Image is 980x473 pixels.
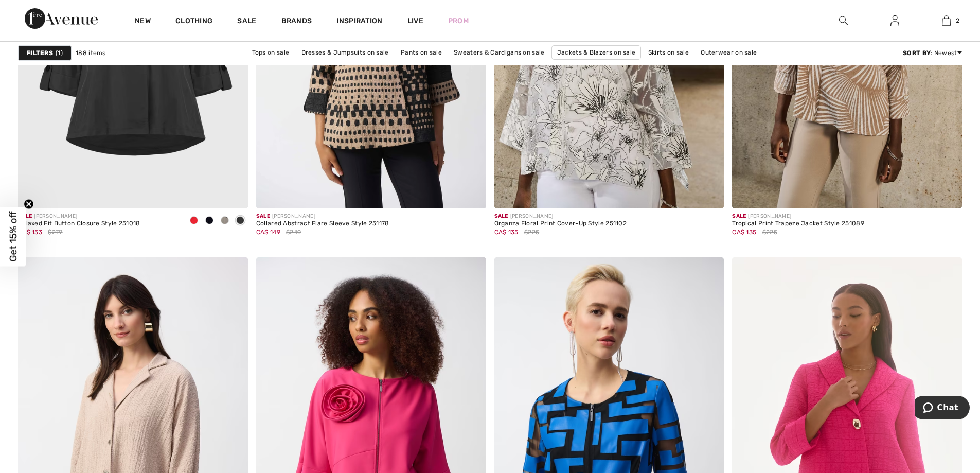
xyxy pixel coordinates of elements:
[7,212,19,262] span: Get 15% off
[256,213,389,220] div: [PERSON_NAME]
[882,14,907,27] a: Sign In
[762,227,777,237] span: $225
[56,48,63,58] span: 1
[448,15,469,26] a: Prom
[336,16,382,27] span: Inspiration
[494,229,519,236] span: CA$ 135
[839,14,848,27] img: search the website
[175,16,212,27] a: Clothing
[281,16,312,27] a: Brands
[256,229,280,236] span: CA$ 149
[25,8,98,29] img: 1ère Avenue
[256,220,389,227] div: Collared Abstract Flare Sleeve Style 251178
[286,227,301,237] span: $249
[76,48,106,58] span: 188 items
[186,213,202,230] div: Radiant red
[247,46,295,59] a: Tops on sale
[921,14,971,27] a: 2
[18,213,140,220] div: [PERSON_NAME]
[256,213,270,219] span: Sale
[296,46,394,59] a: Dresses & Jumpsuits on sale
[732,229,756,236] span: CA$ 135
[233,213,248,230] div: Black
[696,46,762,59] a: Outerwear on sale
[494,213,627,220] div: [PERSON_NAME]
[643,46,694,59] a: Skirts on sale
[890,14,899,27] img: My Info
[135,16,151,27] a: New
[956,16,959,25] span: 2
[732,213,864,220] div: [PERSON_NAME]
[524,227,539,237] span: $225
[202,213,217,230] div: Midnight Blue
[732,213,746,219] span: Sale
[407,15,423,26] a: Live
[237,16,256,27] a: Sale
[903,48,962,58] div: : Newest
[915,396,970,422] iframe: Opens a widget where you can chat to one of our agents
[24,199,34,209] button: Close teaser
[48,227,62,237] span: $279
[494,213,508,219] span: Sale
[732,220,864,227] div: Tropical Print Trapeze Jacket Style 251089
[27,48,53,58] strong: Filters
[449,46,549,59] a: Sweaters & Cardigans on sale
[18,220,140,227] div: Relaxed Fit Button Closure Style 251018
[903,49,931,57] strong: Sort By
[494,220,627,227] div: Organza Floral Print Cover-Up Style 251102
[18,229,42,236] span: CA$ 153
[396,46,447,59] a: Pants on sale
[551,45,642,60] a: Jackets & Blazers on sale
[217,213,233,230] div: Moonstone
[942,14,951,27] img: My Bag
